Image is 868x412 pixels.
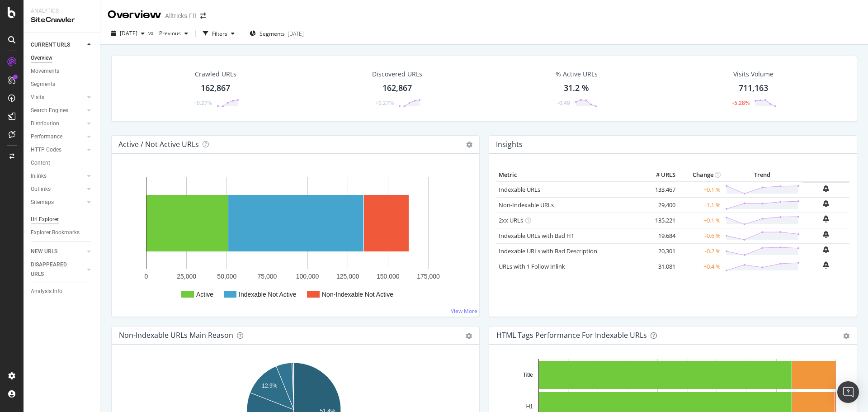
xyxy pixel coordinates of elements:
div: Open Intercom Messenger [837,381,859,403]
td: 31,081 [642,259,678,274]
a: 2xx URLs [499,216,523,224]
div: Discovered URLs [372,70,422,79]
th: Trend [723,168,802,182]
div: Movements [31,66,59,76]
a: CURRENT URLS [31,40,85,50]
div: % Active URLs [556,70,598,79]
a: Indexable URLs with Bad Description [499,247,597,255]
div: +0.27% [375,99,394,107]
button: Previous [156,26,192,41]
div: Crawled URLs [195,70,236,79]
td: -0.6 % [678,228,723,243]
div: 162,867 [382,82,412,94]
div: bell-plus [823,215,829,223]
a: Movements [31,66,94,76]
a: Overview [31,53,94,63]
td: 135,221 [642,213,678,228]
span: vs [148,29,156,37]
text: 0 [145,273,148,280]
button: Segments[DATE] [246,26,307,41]
div: Segments [31,80,55,89]
div: Inlinks [31,171,47,181]
div: bell-plus [823,246,829,253]
a: Analysis Info [31,287,94,296]
td: +0.1 % [678,182,723,198]
div: SiteCrawler [31,15,93,25]
text: Indexable Not Active [239,291,297,298]
div: Visits Volume [733,70,774,79]
div: 711,163 [739,82,768,94]
td: 133,467 [642,182,678,198]
a: View More [451,307,477,315]
text: Non-Indexable Not Active [322,291,393,298]
div: bell-plus [823,231,829,238]
a: Distribution [31,119,85,128]
a: Sitemaps [31,198,85,207]
text: 150,000 [377,273,400,280]
div: [DATE] [288,30,304,38]
td: +0.1 % [678,213,723,228]
span: 2025 Oct. 6th [120,29,137,37]
a: Search Engines [31,106,85,115]
div: Analytics [31,7,93,15]
td: -0.2 % [678,243,723,259]
th: Change [678,168,723,182]
div: CURRENT URLS [31,40,70,50]
div: Search Engines [31,106,68,115]
svg: A chart. [119,168,472,309]
div: bell-plus [823,261,829,269]
div: Content [31,158,50,168]
div: Non-Indexable URLs Main Reason [119,331,233,340]
a: Indexable URLs with Bad H1 [499,232,574,240]
text: 12.9% [262,383,277,389]
div: Overview [108,7,161,23]
div: DISAPPEARED URLS [31,260,76,279]
div: Analysis Info [31,287,62,296]
div: Outlinks [31,185,51,194]
div: NEW URLS [31,247,57,256]
text: 50,000 [217,273,236,280]
td: 20,301 [642,243,678,259]
text: 25,000 [177,273,196,280]
a: Outlinks [31,185,85,194]
text: 75,000 [258,273,277,280]
a: DISAPPEARED URLS [31,260,85,279]
text: Title [523,372,533,378]
td: +1.1 % [678,197,723,213]
div: bell-plus [823,200,829,207]
div: Alltricks-FR [165,11,197,20]
div: Overview [31,53,52,63]
div: Performance [31,132,62,142]
a: Performance [31,132,85,142]
i: Options [466,142,472,148]
div: HTTP Codes [31,145,61,155]
a: Segments [31,80,94,89]
a: Explorer Bookmarks [31,228,94,237]
div: Explorer Bookmarks [31,228,80,237]
text: 125,000 [336,273,359,280]
div: 31.2 % [564,82,589,94]
div: arrow-right-arrow-left [200,13,206,19]
text: 100,000 [296,273,319,280]
a: Indexable URLs [499,185,540,194]
div: 162,867 [201,82,230,94]
div: HTML Tags Performance for Indexable URLs [496,331,647,340]
text: Active [196,291,213,298]
h4: Insights [496,138,523,151]
td: +0.4 % [678,259,723,274]
h4: Active / Not Active URLs [118,138,199,151]
span: Segments [259,30,285,38]
text: 175,000 [417,273,440,280]
div: gear [843,333,849,339]
div: -5.28% [732,99,750,107]
div: +0.27% [193,99,212,107]
a: Inlinks [31,171,85,181]
div: -0.49 [557,99,570,107]
a: Non-Indexable URLs [499,201,554,209]
button: [DATE] [108,26,148,41]
div: Url Explorer [31,215,59,224]
td: 29,400 [642,197,678,213]
a: URLs with 1 Follow Inlink [499,262,565,270]
a: Content [31,158,94,168]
